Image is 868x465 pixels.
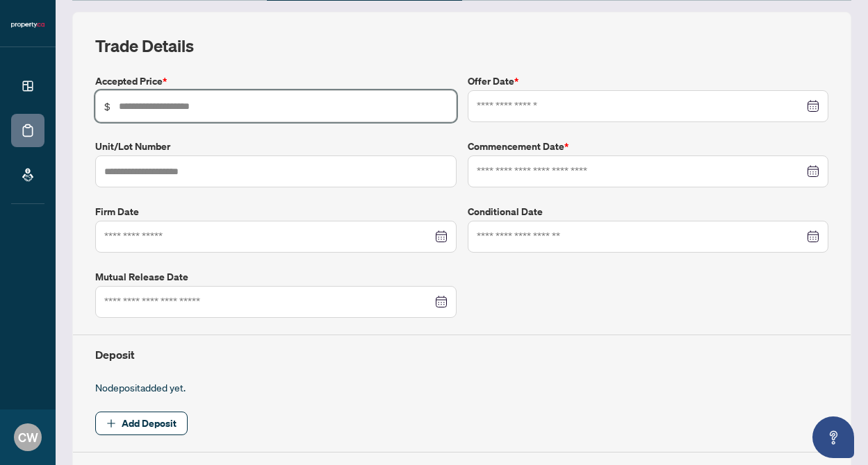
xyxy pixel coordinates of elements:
[11,21,44,29] img: logo
[106,418,116,428] span: plus
[122,412,177,434] span: Add Deposit
[95,269,457,285] label: Mutual Release Date
[468,204,829,219] label: Conditional Date
[95,35,828,57] h2: Trade Details
[95,412,188,435] button: Add Deposit
[95,139,457,154] label: Unit/Lot Number
[468,139,829,154] label: Commencement Date
[18,428,38,447] span: CW
[95,204,457,219] label: Firm Date
[95,346,828,363] h4: Deposit
[468,74,829,89] label: Offer Date
[95,381,186,394] span: No deposit added yet.
[95,74,457,89] label: Accepted Price
[104,99,110,114] span: $
[812,416,854,458] button: Open asap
